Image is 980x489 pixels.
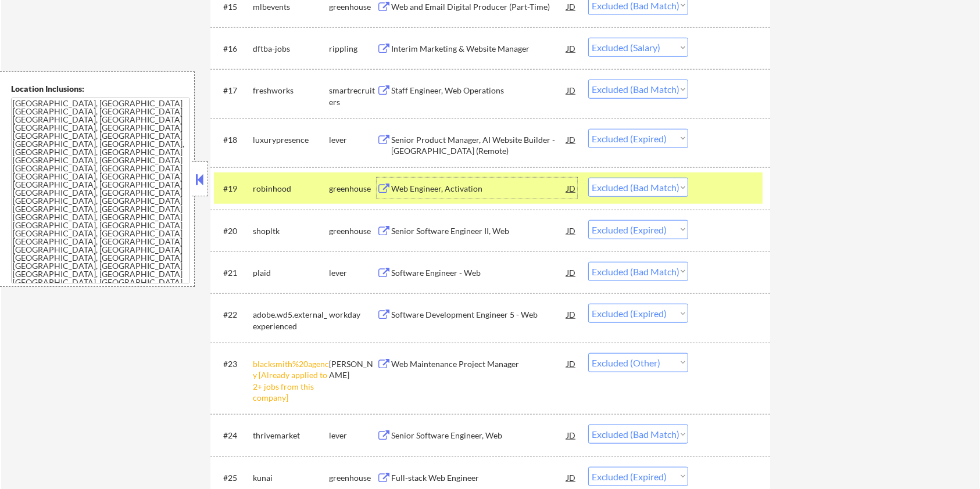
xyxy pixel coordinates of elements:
[329,267,377,279] div: lever
[253,358,329,404] div: blacksmith%20agency [Already applied to 2+ jobs from this company]
[566,304,577,325] div: JD
[391,358,567,370] div: Web Maintenance Project Manager
[566,353,577,374] div: JD
[253,183,329,195] div: robinhood
[566,467,577,488] div: JD
[566,38,577,59] div: JD
[223,85,244,96] div: #17
[391,134,567,157] div: Senior Product Manager, AI Website Builder - [GEOGRAPHIC_DATA] (Remote)
[253,430,329,441] div: thrivemarket
[566,80,577,100] div: JD
[253,225,329,237] div: shopltk
[223,267,244,279] div: #21
[223,1,244,13] div: #15
[223,358,244,370] div: #23
[329,309,377,321] div: workday
[253,134,329,146] div: luxurypresence
[223,430,244,441] div: #24
[566,178,577,199] div: JD
[223,225,244,237] div: #20
[391,267,567,279] div: Software Engineer - Web
[566,129,577,150] div: JD
[566,425,577,445] div: JD
[11,83,190,95] div: Location Inclusions:
[391,225,567,237] div: Senior Software Engineer II, Web
[223,309,244,321] div: #22
[391,430,567,441] div: Senior Software Engineer, Web
[223,183,244,195] div: #19
[329,183,377,195] div: greenhouse
[223,134,244,146] div: #18
[253,1,329,13] div: mlbevents
[329,430,377,441] div: lever
[391,472,567,484] div: Full-stack Web Engineer
[223,43,244,55] div: #16
[253,43,329,55] div: dftba-jobs
[329,358,377,381] div: [PERSON_NAME]
[253,309,329,332] div: adobe.wd5.external_experienced
[329,85,377,107] div: smartrecruiters
[566,220,577,241] div: JD
[253,85,329,96] div: freshworks
[253,472,329,484] div: kunai
[223,472,244,484] div: #25
[391,183,567,195] div: Web Engineer, Activation
[329,134,377,146] div: lever
[329,43,377,55] div: rippling
[391,1,567,13] div: Web and Email Digital Producer (Part-Time)
[329,1,377,13] div: greenhouse
[391,309,567,321] div: Software Development Engineer 5 - Web
[391,43,567,55] div: Interim Marketing & Website Manager
[566,262,577,283] div: JD
[329,472,377,484] div: greenhouse
[253,267,329,279] div: plaid
[329,225,377,237] div: greenhouse
[391,85,567,96] div: Staff Engineer, Web Operations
